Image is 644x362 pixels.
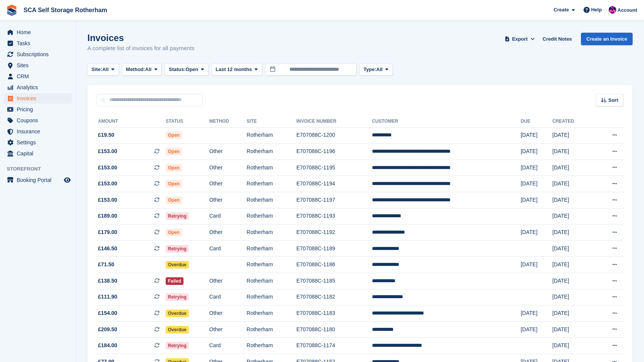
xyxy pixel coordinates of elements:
td: Rotherham [247,160,296,176]
span: £189.00 [98,212,117,220]
span: £138.50 [98,277,117,285]
td: [DATE] [521,192,552,209]
span: Open [166,164,182,172]
p: A complete list of invoices for all payments [87,44,195,53]
td: E707088C-1197 [296,192,372,209]
td: [DATE] [521,305,552,322]
button: Site: All [87,63,119,76]
td: [DATE] [552,224,593,241]
td: [DATE] [521,127,552,144]
span: Open [186,66,198,73]
td: E707088C-1192 [296,224,372,241]
a: Credit Notes [540,33,575,45]
td: Rotherham [247,192,296,209]
a: menu [4,137,72,148]
td: E707088C-1183 [296,305,372,322]
img: stora-icon-8386f47178a22dfd0bd8f6a31ec36ba5ce8667c1dd55bd0f319d3a0aa187defe.svg [6,5,17,16]
span: £71.50 [98,261,114,269]
a: menu [4,93,72,104]
a: menu [4,82,72,93]
span: All [145,66,152,73]
span: Subscriptions [17,49,62,60]
span: Open [166,148,182,155]
span: £179.00 [98,228,117,236]
span: £153.00 [98,164,117,172]
span: All [102,66,109,73]
th: Invoice Number [296,115,372,128]
td: Rotherham [247,127,296,144]
span: Overdue [166,261,189,269]
span: £153.00 [98,196,117,204]
span: Site: [92,66,102,73]
td: [DATE] [552,257,593,273]
span: Retrying [166,293,189,301]
td: [DATE] [552,338,593,354]
td: Rotherham [247,240,296,257]
span: Export [512,35,528,43]
span: Retrying [166,245,189,253]
td: [DATE] [552,176,593,192]
a: menu [4,60,72,71]
img: Sam Chapman [609,6,616,14]
span: £153.00 [98,180,117,188]
span: Sort [608,96,618,104]
a: Preview store [63,175,72,185]
td: E707088C-1200 [296,127,372,144]
span: Open [166,229,182,236]
span: £154.00 [98,309,117,317]
span: Status: [169,66,185,73]
span: Type: [364,66,377,73]
td: Rotherham [247,144,296,160]
th: Amount [97,115,166,128]
span: Storefront [7,165,76,173]
a: SCA Self Storage Rotherham [21,4,110,16]
span: £146.50 [98,245,117,253]
td: Rotherham [247,338,296,354]
td: E707088C-1193 [296,208,372,224]
td: [DATE] [521,321,552,338]
td: Card [209,208,247,224]
td: Other [209,224,247,241]
td: Rotherham [247,305,296,322]
span: Invoices [17,93,62,104]
span: Tasks [17,38,62,49]
td: [DATE] [552,273,593,289]
span: Help [591,6,602,14]
span: Settings [17,137,62,148]
span: Create [554,6,569,14]
span: All [376,66,383,73]
td: Other [209,192,247,209]
span: Last 12 months [216,66,252,73]
td: Other [209,176,247,192]
button: Type: All [359,63,393,76]
td: Card [209,240,247,257]
th: Status [166,115,209,128]
td: Other [209,321,247,338]
th: Due [521,115,552,128]
td: Rotherham [247,224,296,241]
span: Coupons [17,115,62,126]
td: [DATE] [552,208,593,224]
td: [DATE] [552,144,593,160]
td: [DATE] [521,224,552,241]
td: [DATE] [521,144,552,160]
a: menu [4,126,72,137]
span: Pricing [17,104,62,115]
span: Capital [17,148,62,159]
span: Sites [17,60,62,71]
span: Open [166,196,182,204]
td: E707088C-1182 [296,289,372,305]
td: [DATE] [521,176,552,192]
td: Rotherham [247,289,296,305]
button: Last 12 months [212,63,262,76]
span: Failed [166,277,184,285]
td: [DATE] [552,321,593,338]
span: Overdue [166,326,189,334]
span: Home [17,27,62,38]
a: menu [4,104,72,115]
span: £19.50 [98,131,114,139]
td: E707088C-1196 [296,144,372,160]
th: Site [247,115,296,128]
td: E707088C-1180 [296,321,372,338]
a: menu [4,115,72,126]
